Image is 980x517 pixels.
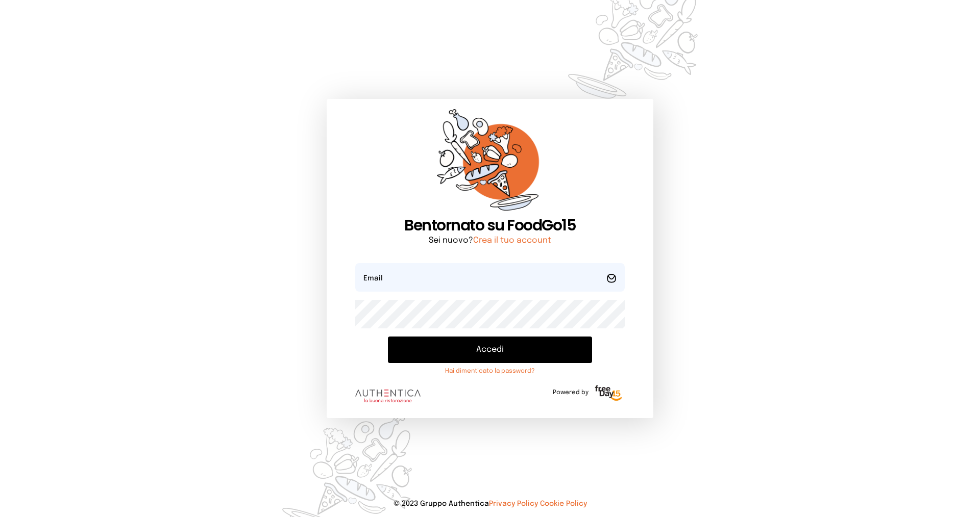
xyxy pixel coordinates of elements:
[16,499,964,509] p: © 2023 Gruppo Authentica
[355,235,625,247] p: Sei nuovo?
[473,236,551,245] a: Crea il tuo account
[355,390,421,403] img: logo.8f33a47.png
[553,389,589,397] span: Powered by
[540,500,587,507] a: Cookie Policy
[355,216,625,235] h1: Bentornato su FoodGo15
[489,500,538,507] a: Privacy Policy
[437,109,543,217] img: sticker-orange.65babaf.png
[593,383,625,404] img: logo-freeday.3e08031.png
[388,367,592,375] a: Hai dimenticato la password?
[388,337,592,363] button: Accedi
